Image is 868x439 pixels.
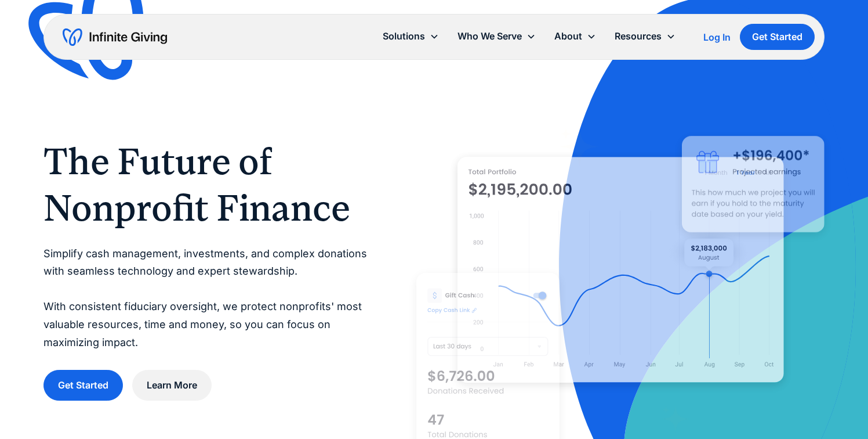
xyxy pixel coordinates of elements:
div: Solutions [373,24,448,49]
p: Simplify cash management, investments, and complex donations with seamless technology and expert ... [43,245,370,352]
div: Who We Serve [448,24,545,49]
div: Solutions [383,28,425,44]
div: Resources [615,28,662,44]
div: About [545,24,605,49]
a: home [63,28,167,46]
a: Get Started [740,24,815,50]
h1: The Future of Nonprofit Finance [43,138,370,231]
a: Get Started [43,370,123,401]
div: Who We Serve [457,28,522,44]
img: nonprofit donation platform [457,157,784,383]
a: Learn More [132,370,212,401]
div: About [554,28,582,44]
div: Resources [605,24,685,49]
a: Log In [703,30,731,44]
div: Log In [703,33,731,42]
